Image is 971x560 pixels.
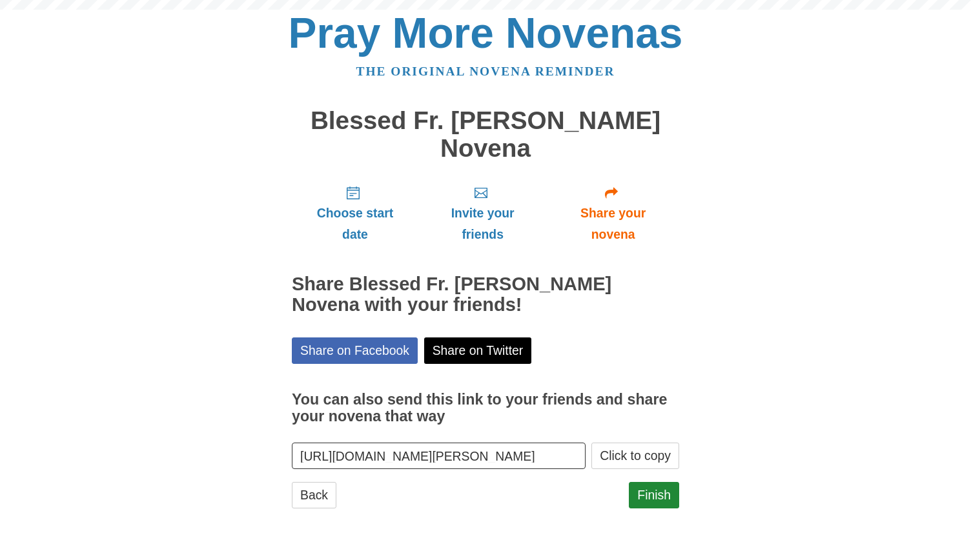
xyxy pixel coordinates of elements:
[560,203,666,245] span: Share your novena
[289,9,683,57] a: Pray More Novenas
[547,175,679,252] a: Share your novena
[292,392,679,425] h3: You can also send this link to your friends and share your novena that way
[292,337,418,364] a: Share on Facebook
[292,482,336,508] a: Back
[591,443,679,469] button: Click to copy
[356,65,615,78] a: The original novena reminder
[418,175,547,252] a: Invite your friends
[424,337,532,364] a: Share on Twitter
[305,203,405,245] span: Choose start date
[292,107,679,162] h1: Blessed Fr. [PERSON_NAME] Novena
[431,203,534,245] span: Invite your friends
[292,175,418,252] a: Choose start date
[629,482,679,508] a: Finish
[292,274,679,315] h2: Share Blessed Fr. [PERSON_NAME] Novena with your friends!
